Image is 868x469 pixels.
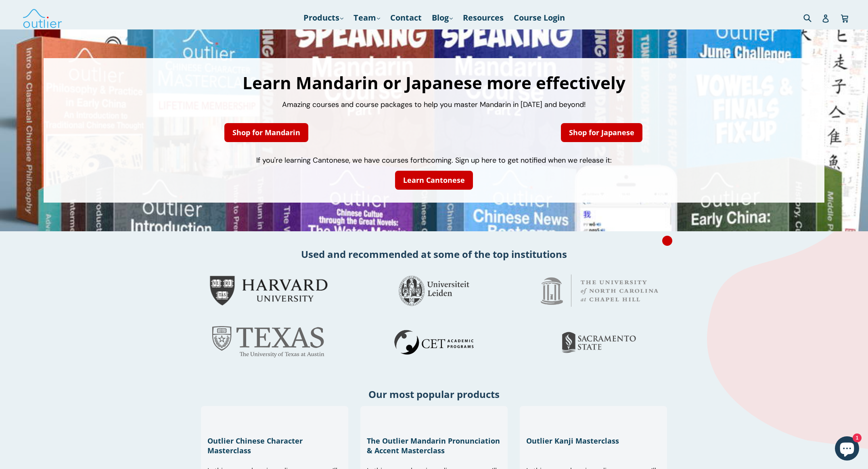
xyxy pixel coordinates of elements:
a: Course Login [510,10,569,25]
h3: Outlier Kanji Masterclass [526,436,661,446]
input: Search [801,9,824,26]
h3: The Outlier Mandarin Pronunciation & Accent Masterclass [367,436,501,455]
a: Contact [386,10,426,25]
a: Blog [428,10,457,25]
h1: Learn Mandarin or Japanese more effectively [52,74,817,91]
a: Shop for Japanese [561,123,642,142]
span: If you're learning Cantonese, we have courses forthcoming. Sign up here to get notified when we r... [256,155,612,165]
inbox-online-store-chat: Shopify online store chat [832,436,862,463]
span: Amazing courses and course packages to help you master Mandarin in [DATE] and beyond! [282,100,586,109]
a: Shop for Mandarin [224,123,308,142]
a: Resources [459,10,508,25]
img: Outlier Linguistics [22,6,63,29]
a: Products [299,10,347,25]
a: Learn Cantonese [395,171,473,190]
h3: Outlier Chinese Character Masterclass [207,436,342,455]
a: Team [349,10,384,25]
